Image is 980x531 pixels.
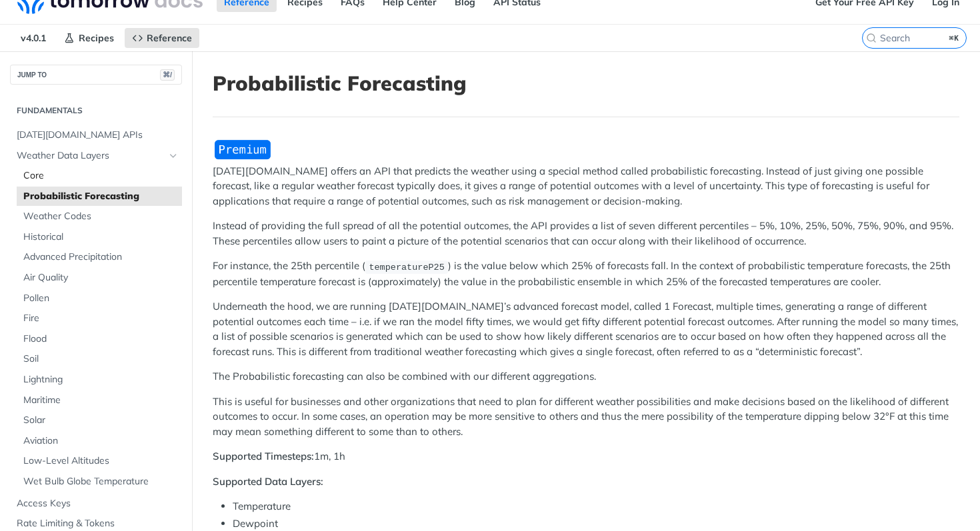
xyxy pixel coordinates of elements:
[17,329,182,349] a: Flood
[23,251,179,264] span: Advanced Precipitation
[213,259,959,289] p: For instance, the 25th percentile ( ) is the value below which 25% of forecasts fall. In the cont...
[369,262,444,272] span: temperatureP25
[213,369,959,384] p: The Probabilistic forecasting can also be combined with our different aggregations.
[23,475,179,488] span: Wet Bulb Globe Temperature
[17,227,182,247] a: Historical
[213,299,959,359] p: Underneath the hood, we are running [DATE][DOMAIN_NAME]’s advanced forecast model, called 1 Forec...
[23,231,179,244] span: Historical
[213,164,959,209] p: [DATE][DOMAIN_NAME] offers an API that predicts the weather using a special method called probabi...
[57,28,121,48] a: Recipes
[23,190,179,203] span: Probabilistic Forecasting
[213,450,314,462] strong: Supported Timesteps:
[17,149,165,163] span: Weather Data Layers
[17,288,182,308] a: Pollen
[233,499,959,514] li: Temperature
[160,69,175,81] span: ⌘/
[213,71,959,95] h1: Probabilistic Forecasting
[23,332,179,346] span: Flood
[17,472,182,492] a: Wet Bulb Globe Temperature
[23,271,179,284] span: Air Quality
[213,219,959,249] p: Instead of providing the full spread of all the potential outcomes, the API provides a list of se...
[17,308,182,328] a: Fire
[23,352,179,366] span: Soil
[17,207,182,227] a: Weather Codes
[17,410,182,430] a: Solar
[17,390,182,410] a: Maritime
[23,414,179,427] span: Solar
[23,210,179,223] span: Weather Codes
[17,497,179,510] span: Access Keys
[23,454,179,468] span: Low-Level Altitudes
[79,32,114,44] span: Recipes
[10,65,182,85] button: JUMP TO⌘/
[17,247,182,267] a: Advanced Precipitation
[10,494,182,514] a: Access Keys
[213,475,323,488] strong: Supported Data Layers:
[17,451,182,471] a: Low-Level Altitudes
[23,394,179,407] span: Maritime
[946,31,963,45] kbd: ⌘K
[23,312,179,325] span: Fire
[10,125,182,145] a: [DATE][DOMAIN_NAME] APIs
[17,349,182,369] a: Soil
[23,373,179,386] span: Lightning
[17,187,182,207] a: Probabilistic Forecasting
[17,268,182,288] a: Air Quality
[168,151,179,161] button: Hide subpages for Weather Data Layers
[866,33,877,43] svg: Search
[23,434,179,448] span: Aviation
[10,146,182,166] a: Weather Data LayersHide subpages for Weather Data Layers
[17,431,182,451] a: Aviation
[213,394,959,440] p: This is useful for businesses and other organizations that need to plan for different weather pos...
[23,169,179,183] span: Core
[17,370,182,390] a: Lightning
[17,129,179,142] span: [DATE][DOMAIN_NAME] APIs
[23,292,179,305] span: Pollen
[147,32,192,44] span: Reference
[213,449,959,464] p: 1m, 1h
[17,517,179,530] span: Rate Limiting & Tokens
[17,166,182,186] a: Core
[10,105,182,117] h2: Fundamentals
[125,28,199,48] a: Reference
[13,28,53,48] span: v4.0.1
